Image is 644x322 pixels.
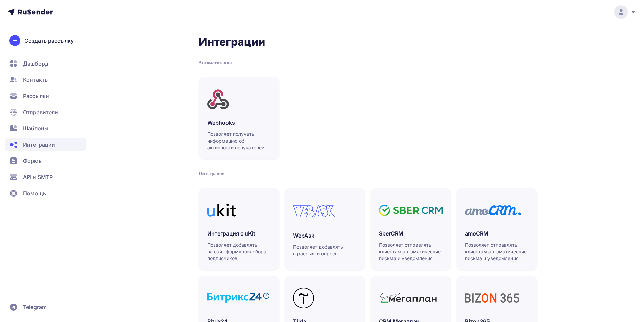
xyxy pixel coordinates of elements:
[23,124,48,132] span: Шаблоны
[207,131,271,151] p: Позволяет получать информацию об активности получателей.
[23,141,55,149] span: Интеграции
[23,173,53,181] span: API и SMTP
[23,108,58,116] span: Отправители
[293,244,357,257] p: Позволяет добавлять в рассылки опросы.
[207,229,271,238] h3: Интеграция с uKit
[5,300,86,314] a: Telegram
[207,119,271,127] h3: Webhooks
[456,188,537,270] a: amoCRMПозволяет отправлять клиентам автоматические письма и уведомления
[379,242,443,262] p: Позволяет отправлять клиентам автоматические письма и уведомления
[207,242,271,262] p: Позволяет добавлять на сайт форму для сбора подписчиков.
[23,157,43,165] span: Формы
[23,303,47,311] span: Telegram
[199,188,279,270] a: Интеграция с uKitПозволяет добавлять на сайт форму для сбора подписчиков.
[465,229,528,238] h3: amoCRM
[23,59,48,68] span: Дашборд
[199,35,537,49] h2: Интеграции
[199,59,537,66] div: Автоматизация
[24,36,74,45] span: Создать рассылку
[23,92,49,100] span: Рассылки
[199,77,279,159] a: WebhooksПозволяет получать информацию об активности получателей.
[293,231,357,240] h3: WebAsk
[23,189,46,197] span: Помощь
[371,188,451,270] a: SberCRMПозволяет отправлять клиентам автоматические письма и уведомления
[285,188,365,270] a: WebAskПозволяет добавлять в рассылки опросы.
[379,229,443,238] h3: SberCRM
[199,170,537,177] div: Интеграции
[465,242,529,262] p: Позволяет отправлять клиентам автоматические письма и уведомления
[23,76,49,84] span: Контакты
